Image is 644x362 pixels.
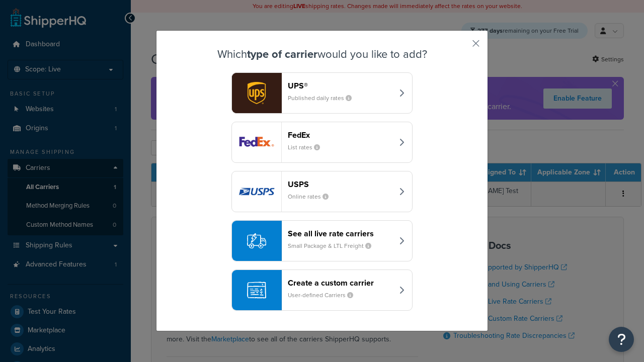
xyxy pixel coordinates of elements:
img: fedEx logo [232,122,281,162]
header: Create a custom carrier [288,278,393,288]
small: List rates [288,143,328,152]
img: usps logo [232,171,281,212]
header: USPS [288,179,393,189]
small: Small Package & LTL Freight [288,241,379,250]
button: Open Resource Center [609,327,634,352]
header: UPS® [288,81,393,90]
img: icon-carrier-liverate-becf4550.svg [247,231,266,250]
img: icon-carrier-custom-c93b8a24.svg [247,281,266,300]
button: usps logoUSPSOnline rates [231,171,413,212]
button: ups logoUPS®Published daily rates [231,72,413,114]
small: Published daily rates [288,94,360,103]
small: User-defined Carriers [288,291,361,300]
header: See all live rate carriers [288,229,393,238]
h3: Which would you like to add? [182,48,462,60]
img: ups logo [232,73,281,113]
button: Create a custom carrierUser-defined Carriers [231,269,413,311]
small: Online rates [288,192,337,201]
strong: type of carrier [247,46,317,62]
button: fedEx logoFedExList rates [231,122,413,163]
header: FedEx [288,130,393,140]
button: See all live rate carriersSmall Package & LTL Freight [231,220,413,261]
